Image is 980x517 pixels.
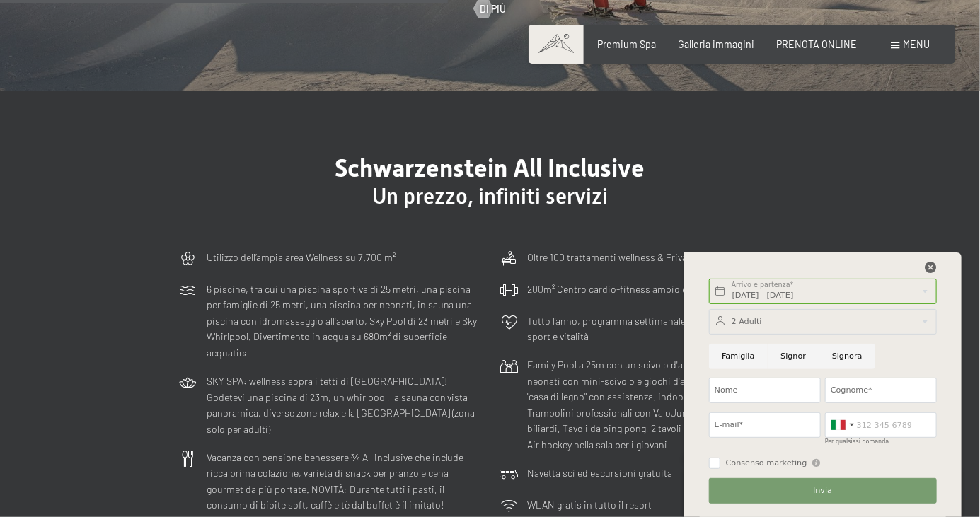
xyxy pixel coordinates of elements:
[826,413,858,437] div: Italy (Italia): +39
[527,497,652,513] p: WLAN gratis in tutto il resort
[207,250,396,266] p: Utilizzo dell‘ampia area Wellness su 7.700 m²
[527,357,802,453] p: Family Pool a 25m con un scivolo d'acqua di 60m, piscina per neonati con mini-scivolo e giochi d'...
[474,2,507,16] a: Di più
[726,458,807,469] span: Consenso marketing
[527,250,714,266] p: Oltre 100 trattamenti wellness & Private Spa
[597,38,656,50] a: Premium Spa
[678,38,754,50] a: Galleria immagini
[527,465,672,482] p: Navetta sci ed escursioni gratuita
[813,485,832,496] span: Invia
[207,450,481,513] p: Vacanza con pensione benessere ¾ All Inclusive che include ricca prima colazione, varietà di snac...
[207,373,481,437] p: SKY SPA: wellness sopra i tetti di [GEOGRAPHIC_DATA]! Godetevi una piscina di 23m, un whirlpool, ...
[372,183,608,209] span: Un prezzo, infiniti servizi
[776,38,857,50] a: PRENOTA ONLINE
[709,478,937,504] button: Invia
[480,2,506,16] span: Di più
[527,281,785,298] p: 200m² Centro cardio-fitness ampio e luminoso su due piani
[904,38,930,50] span: Menu
[825,438,889,445] label: Per qualsiasi domanda
[335,153,645,182] span: Schwarzenstein All Inclusive
[527,313,802,345] p: Tutto l’anno, programma settimanale assistito di escursioni, sport e vitalità
[207,281,481,361] p: 6 piscine, tra cui una piscina sportiva di 25 metri, una piscina per famiglie di 25 metri, una pi...
[825,412,937,438] input: 312 345 6789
